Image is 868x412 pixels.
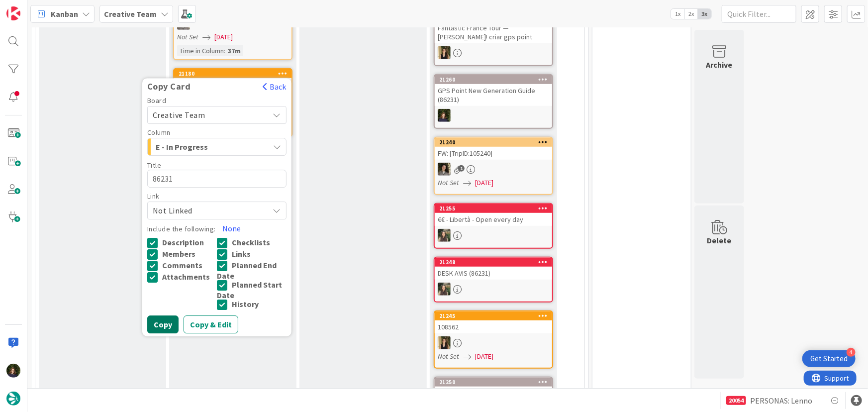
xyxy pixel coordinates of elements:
img: MC [6,364,20,378]
div: FW: [TripID:100130] - Roadbook - Fantastic France Tour — [PERSON_NAME]! criar gps point [435,12,552,43]
div: IG [435,283,552,296]
div: 21250 [435,378,552,387]
img: IG [438,283,451,296]
img: Visit kanbanzone.com [6,6,20,20]
span: [DATE] [214,32,233,42]
div: GPS Point New Generation Guide (86231) [435,84,552,106]
i: Not Set [438,178,459,187]
div: 21255€€ - Libertà - Open every day [435,204,552,226]
button: Comments [147,261,217,272]
span: Planned Start Date [217,280,282,301]
div: 21180Copy CardBackBoardCreative TeamColumnE - In ProgressTitle86231LinkNot LinkedInclude the foll... [174,69,291,78]
i: Not Set [177,32,198,41]
div: 21240FW: [TripID:105240] [435,138,552,160]
img: MC [438,109,451,122]
span: 1x [671,9,684,19]
div: 21245108562 [435,311,552,333]
button: Back [262,82,287,93]
div: 4 [847,348,856,357]
div: FW: [TripID:105240] [435,147,552,160]
div: 37m [225,45,243,56]
span: PERSONAS: Lenno [750,395,812,407]
div: 21248DESK AVIS (86231) [435,258,552,280]
div: IG [435,229,552,242]
div: 21248 [435,258,552,267]
div: MC [435,109,552,122]
img: MS [438,163,451,176]
span: Comments [162,260,202,270]
span: E - In Progress [156,141,230,154]
span: Links [232,249,251,259]
button: Attachments [147,272,217,284]
button: None [216,220,247,238]
span: Not Linked [153,204,264,218]
span: Planned End Date [217,260,277,281]
a: 21255€€ - Libertà - Open every dayIG [434,203,553,249]
img: SP [438,336,451,349]
div: SP [435,46,552,59]
div: 21248 [439,259,552,266]
div: Delete [707,234,732,246]
button: Description [147,238,217,249]
img: IG [438,229,451,242]
span: Copy Card [142,82,196,92]
span: 1 [458,165,465,172]
div: 21260 [435,75,552,84]
div: SP [435,336,552,349]
button: Links [217,249,287,261]
span: History [232,299,259,309]
div: MS [435,163,552,176]
span: [DATE] [475,351,493,362]
div: €€ - Libertà - Open every day [435,213,552,226]
button: Copy [147,316,179,334]
div: 108562 [435,320,552,333]
div: 21240 [439,139,552,146]
button: Planned End Date [217,261,287,280]
div: 21255 [439,205,552,212]
input: Quick Filter... [722,5,796,23]
button: Copy & Edit [184,316,238,334]
div: Open Get Started checklist, remaining modules: 4 [802,350,856,367]
button: E - In Progress [147,138,287,156]
div: 21245 [439,312,552,319]
span: Board [147,98,167,104]
div: 21260 [439,76,552,83]
div: Get Started [810,354,848,364]
div: Time in Column [177,45,224,56]
div: 21260GPS Point New Generation Guide (86231) [435,75,552,106]
span: Link [147,193,160,200]
button: Members [147,249,217,261]
button: Checklists [217,238,287,249]
button: History [217,300,287,311]
label: Include the following: [147,226,216,233]
span: Description [162,237,204,247]
span: 3x [698,9,711,19]
span: Attachments [162,272,210,282]
div: 21180Copy CardBackBoardCreative TeamColumnE - In ProgressTitle86231LinkNot LinkedInclude the foll... [174,69,291,91]
div: Archive [706,59,733,71]
span: Support [21,1,45,13]
button: Planned Start Date [217,280,287,300]
div: 21245 [435,311,552,320]
a: 21248DESK AVIS (86231)IG [434,257,553,303]
div: 21240 [435,138,552,147]
img: SP [438,46,451,59]
span: 2x [684,9,698,19]
i: Not Set [438,352,459,361]
div: DESK AVIS (86231) [435,267,552,280]
a: 21245108562SPNot Set[DATE] [434,310,553,369]
div: 20054 [726,396,746,405]
label: Title [147,161,162,170]
div: 21255 [435,204,552,213]
span: Checklists [232,237,270,247]
span: : [224,45,225,56]
span: [DATE] [475,178,493,188]
div: 21250 [439,379,552,386]
b: Creative Team [104,9,157,19]
span: Kanban [51,8,78,20]
span: Members [162,249,195,259]
a: 21180Copy CardBackBoardCreative TeamColumnE - In ProgressTitle86231LinkNot LinkedInclude the foll... [173,68,292,137]
textarea: 86231 [147,170,287,188]
div: 21180 [179,70,291,77]
a: 21240FW: [TripID:105240]MSNot Set[DATE] [434,137,553,195]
